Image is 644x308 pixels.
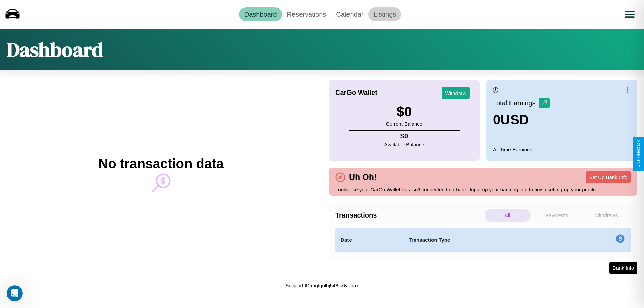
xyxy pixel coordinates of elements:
p: Support ID: mgfgnlbj548ts6yabax [285,281,359,290]
a: Dashboard [239,7,282,21]
a: Listings [368,7,401,21]
div: Give Feedback [636,140,641,168]
p: Looks like your CarGo Wallet has isn't connected to a bank. Input up your banking info to finish ... [335,185,631,194]
h4: Transactions [335,211,483,219]
p: Payments [534,209,580,222]
p: Withdraws [583,209,629,222]
h4: Date [341,236,398,244]
p: All Time Earnings [493,145,631,154]
button: Open menu [620,5,639,24]
h4: $ 0 [384,132,424,140]
iframe: Intercom live chat [7,285,23,301]
p: Total Earnings [493,97,539,109]
h2: No transaction data [98,156,223,171]
h3: $ 0 [386,104,422,119]
p: Current Balance [386,119,422,128]
button: Withdraw [442,87,470,99]
a: Reservations [282,7,331,21]
h3: 0 USD [493,112,550,127]
table: simple table [335,228,631,252]
p: Available Balance [384,140,424,149]
h1: Dashboard [7,36,103,63]
button: Set Up Bank Info [586,171,631,183]
h4: Transaction Type [409,236,561,244]
a: Calendar [331,7,368,21]
button: Bank Info [609,262,637,274]
h4: CarGo Wallet [335,89,377,97]
p: All [485,209,531,222]
h4: Uh Oh! [345,172,380,182]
